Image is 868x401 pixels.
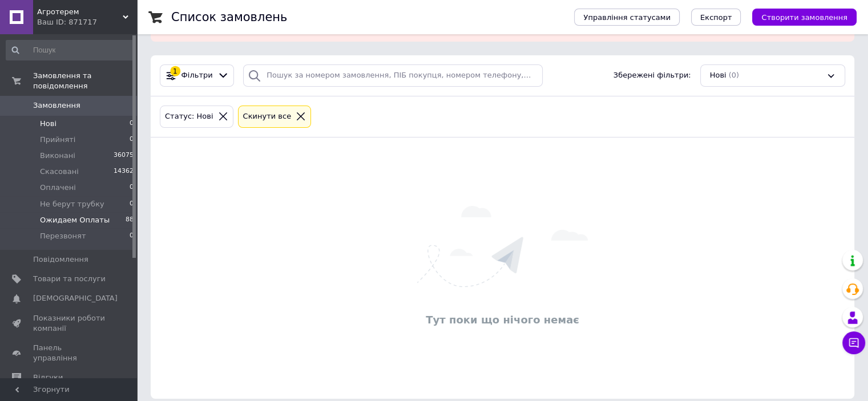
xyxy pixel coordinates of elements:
span: Оплачені [40,183,76,193]
span: Фільтри [181,70,213,81]
span: 0 [130,119,134,129]
span: Виконані [40,151,75,161]
span: Панель управління [33,343,106,363]
span: Прийняті [40,135,75,145]
span: Збережені фільтри: [613,70,691,81]
span: Не берут трубку [40,199,104,209]
span: Нові [40,119,56,129]
span: [DEMOGRAPHIC_DATA] [33,293,118,303]
span: 0 [130,231,134,241]
span: Управління статусами [583,13,671,22]
span: Створити замовлення [761,13,847,22]
span: Товари та послуги [33,274,106,284]
a: Створити замовлення [741,13,857,21]
span: 88 [126,215,134,225]
input: Пошук за номером замовлення, ПІБ покупця, номером телефону, Email, номером накладної [243,64,543,87]
div: Тут поки що нічого немає [156,313,849,327]
input: Пошук [6,40,135,60]
span: Повідомлення [33,254,88,265]
span: Замовлення [33,100,80,111]
div: Ваш ID: 871717 [37,17,137,27]
span: 14362 [114,167,134,177]
button: Створити замовлення [752,9,857,26]
span: Відгуки [33,372,63,383]
span: Скасовані [40,167,79,177]
span: 36075 [114,151,134,161]
span: 0 [130,199,134,209]
span: Ожидаем Оплаты [40,215,110,225]
span: 0 [130,183,134,193]
div: 1 [170,66,180,76]
button: Управління статусами [574,9,680,26]
div: Cкинути все [241,111,294,123]
span: Експорт [700,13,732,22]
span: Замовлення та повідомлення [33,71,137,91]
span: 0 [130,135,134,145]
span: Нові [710,70,726,81]
div: Статус: Нові [163,111,216,123]
button: Чат з покупцем [842,331,865,354]
span: Показники роботи компанії [33,313,106,334]
span: Агротерем [37,7,123,17]
h1: Список замовлень [171,10,287,24]
button: Експорт [691,9,741,26]
span: Перезвонят [40,231,86,241]
span: (0) [729,71,739,79]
